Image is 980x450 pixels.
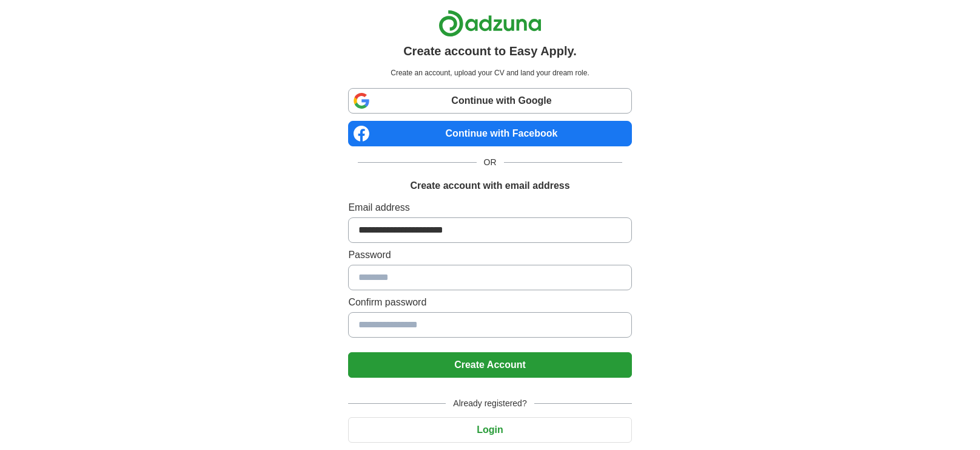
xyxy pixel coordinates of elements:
span: OR [477,156,504,169]
p: Create an account, upload your CV and land your dream role. [351,67,629,78]
button: Login [348,417,631,443]
img: Adzuna logo [438,10,542,37]
a: Continue with Facebook [348,121,631,146]
label: Confirm password [348,295,631,310]
label: Email address [348,200,631,215]
a: Login [348,424,631,435]
h1: Create account with email address [410,179,569,193]
label: Password [348,248,631,262]
span: Already registered? [446,397,534,410]
button: Create Account [348,352,631,378]
a: Continue with Google [348,88,631,114]
h1: Create account to Easy Apply. [403,42,577,60]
